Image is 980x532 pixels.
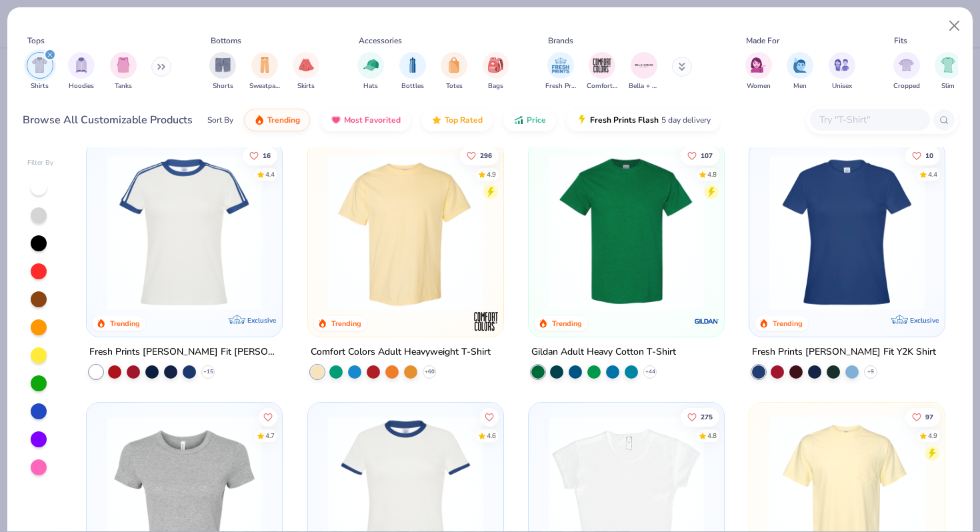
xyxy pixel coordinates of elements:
span: Women [747,81,771,91]
div: filter for Bags [483,52,509,91]
img: e5540c4d-e74a-4e58-9a52-192fe86bec9f [100,155,269,310]
span: Cropped [893,81,920,91]
div: 4.6 [486,431,495,441]
div: filter for Bottles [399,52,426,91]
span: Exclusive [248,316,277,325]
span: + 9 [867,368,874,376]
img: Comfort Colors logo [473,308,499,335]
img: 029b8af0-80e6-406f-9fdc-fdf898547912 [321,155,490,310]
button: filter button [787,52,813,91]
span: Slim [941,81,955,91]
span: Hats [363,81,378,91]
img: Comfort Colors Image [592,55,612,75]
div: filter for Shorts [209,52,236,91]
div: 4.4 [265,169,275,179]
div: filter for Hoodies [68,52,95,91]
span: Shirts [31,81,49,91]
button: Most Favorited [321,109,411,131]
span: Fresh Prints Flash [590,115,659,125]
span: 97 [925,414,933,421]
img: Fresh Prints Image [551,55,571,75]
img: Hats Image [363,57,379,73]
span: + 15 [203,368,213,376]
div: filter for Women [745,52,772,91]
button: filter button [209,52,236,91]
span: Skirts [297,81,315,91]
div: 4.9 [486,169,495,179]
span: Bottles [401,81,424,91]
button: Like [905,146,940,165]
button: filter button [249,52,280,91]
input: Try "T-Shirt" [818,112,921,127]
span: Bags [488,81,503,91]
img: Totes Image [447,57,461,73]
button: Fresh Prints Flash5 day delivery [567,109,721,131]
span: Sweatpants [249,81,280,91]
button: Like [479,408,498,427]
button: filter button [829,52,855,91]
div: filter for Unisex [829,52,855,91]
button: Close [942,13,967,39]
span: Hoodies [69,81,94,91]
span: 275 [701,414,713,421]
img: c7959168-479a-4259-8c5e-120e54807d6b [711,155,879,310]
span: Fresh Prints [545,81,576,91]
button: filter button [110,52,137,91]
div: filter for Cropped [893,52,920,91]
img: Bags Image [488,57,503,73]
span: Totes [446,81,463,91]
span: 296 [479,152,491,159]
span: Men [793,81,807,91]
div: filter for Totes [441,52,467,91]
span: 5 day delivery [661,113,711,128]
span: Price [527,115,546,125]
img: most_fav.gif [331,115,341,125]
div: Brands [548,35,573,47]
button: filter button [27,52,53,91]
span: Trending [267,115,300,125]
img: 6a9a0a85-ee36-4a89-9588-981a92e8a910 [763,155,931,310]
div: 4.7 [265,431,275,441]
button: filter button [399,52,426,91]
div: filter for Bella + Canvas [629,52,659,91]
div: Accessories [359,35,402,47]
img: Skirts Image [299,57,314,73]
img: Bella + Canvas Image [634,55,654,75]
div: Fresh Prints [PERSON_NAME] Fit [PERSON_NAME] Shirt with Stripes [89,344,279,361]
span: Comfort Colors [587,81,617,91]
button: Like [243,146,277,165]
div: Browse All Customizable Products [23,112,193,128]
div: 4.4 [928,169,937,179]
button: filter button [935,52,961,91]
button: filter button [545,52,576,91]
div: filter for Sweatpants [249,52,280,91]
button: Trending [244,109,310,131]
img: Shorts Image [215,57,231,73]
img: Unisex Image [834,57,849,73]
div: filter for Skirts [293,52,319,91]
span: + 44 [645,368,655,376]
button: filter button [745,52,772,91]
button: Price [503,109,556,131]
button: Top Rated [421,109,493,131]
div: 4.8 [707,431,717,441]
div: Tops [27,35,45,47]
div: filter for Hats [357,52,384,91]
img: Gildan logo [693,308,720,335]
span: Tanks [115,81,132,91]
div: Comfort Colors Adult Heavyweight T-Shirt [311,344,491,361]
span: Top Rated [445,115,483,125]
div: filter for Tanks [110,52,137,91]
div: filter for Comfort Colors [587,52,617,91]
button: filter button [68,52,95,91]
div: Sort By [207,114,233,126]
span: 16 [263,152,271,159]
span: 107 [701,152,713,159]
img: Hoodies Image [74,57,89,73]
img: Shirts Image [32,57,47,73]
img: Tanks Image [116,57,131,73]
div: Fits [894,35,907,47]
img: db319196-8705-402d-8b46-62aaa07ed94f [542,155,711,310]
img: Bottles Image [405,57,420,73]
img: TopRated.gif [431,115,442,125]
